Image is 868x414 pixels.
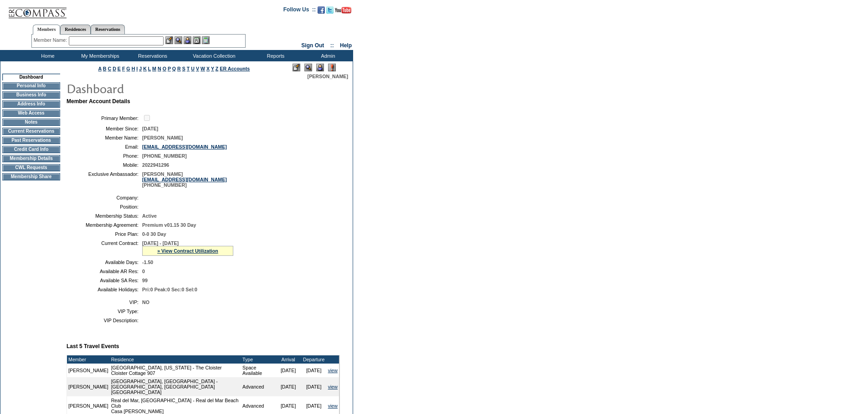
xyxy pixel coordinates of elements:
span: :: [330,42,334,49]
a: P [168,66,171,71]
img: View Mode [304,64,312,71]
img: Impersonate [316,64,324,71]
span: Active [142,213,157,219]
a: X [206,66,210,71]
td: Price Plan: [70,231,139,237]
img: Reservations [193,36,200,44]
span: -1.50 [142,259,153,265]
a: M [152,66,156,71]
td: Space Available [241,364,276,377]
a: ER Accounts [220,66,250,71]
td: Type [241,355,276,364]
td: Membership Details [2,155,60,162]
a: N [158,66,161,71]
span: [PERSON_NAME] [142,135,183,140]
td: Notes [2,119,60,126]
td: Company: [70,195,139,200]
td: Member Name: [70,135,139,140]
td: Available Holidays: [70,287,139,292]
a: E [118,66,121,71]
td: Web Access [2,110,60,117]
img: Impersonate [184,36,191,44]
td: VIP Description: [70,318,139,323]
a: D [113,66,116,71]
a: Residences [60,25,91,34]
a: Members [33,25,61,35]
a: S [182,66,185,71]
td: Member Since: [70,126,139,131]
img: View [175,36,182,44]
a: I [136,66,138,71]
td: [DATE] [276,364,301,377]
span: [DATE] [142,126,158,131]
a: Q [172,66,176,71]
a: view [328,403,338,409]
td: Reports [248,50,301,61]
img: b_edit.gif [165,36,173,44]
a: Sign Out [301,42,324,49]
span: 2022941296 [142,162,169,168]
a: view [328,368,338,373]
td: Vacation Collection [178,50,248,61]
b: Last 5 Travel Events [67,343,119,349]
img: Follow us on Twitter [326,6,334,14]
a: » View Contract Utilization [157,248,218,254]
img: b_calculator.gif [202,36,210,44]
a: [EMAIL_ADDRESS][DOMAIN_NAME] [142,144,227,150]
td: Address Info [2,100,60,108]
img: pgTtlDashboard.gif [66,79,248,97]
a: Y [211,66,214,71]
a: L [148,66,151,71]
td: Current Contract: [70,240,139,256]
a: T [187,66,190,71]
a: V [196,66,199,71]
img: Subscribe to our YouTube Channel [335,7,351,14]
td: Admin [301,50,353,61]
span: [DATE] - [DATE] [142,240,179,246]
span: 0 [142,269,145,274]
a: Follow us on Twitter [326,9,334,15]
a: B [103,66,107,71]
a: Help [340,42,352,49]
img: Become our fan on Facebook [318,6,325,14]
td: [GEOGRAPHIC_DATA], [GEOGRAPHIC_DATA] - [GEOGRAPHIC_DATA], [GEOGRAPHIC_DATA] [GEOGRAPHIC_DATA] [110,377,241,396]
a: Subscribe to our YouTube Channel [335,9,351,15]
span: [PERSON_NAME] [PHONE_NUMBER] [142,171,227,188]
span: NO [142,299,149,305]
td: [DATE] [301,377,327,396]
td: Arrival [276,355,301,364]
td: [DATE] [276,377,301,396]
td: Email: [70,144,139,150]
span: Pri:0 Peak:0 Sec:0 Sel:0 [142,287,197,292]
td: [DATE] [301,364,327,377]
td: Reservations [125,50,178,61]
span: Premium v01.15 30 Day [142,222,196,228]
div: Member Name: [34,36,69,44]
span: [PERSON_NAME] [308,74,348,79]
a: R [177,66,181,71]
a: Reservations [91,25,125,34]
td: Membership Status: [70,213,139,219]
td: Mobile: [70,162,139,168]
a: U [191,66,195,71]
td: Exclusive Ambassador: [70,171,139,188]
td: Membership Agreement: [70,222,139,228]
td: Credit Card Info [2,146,60,153]
a: view [328,384,338,389]
td: Available SA Res: [70,278,139,283]
td: [GEOGRAPHIC_DATA], [US_STATE] - The Cloister Cloister Cottage 907 [110,364,241,377]
a: [EMAIL_ADDRESS][DOMAIN_NAME] [142,177,227,182]
span: [PHONE_NUMBER] [142,153,187,159]
td: VIP: [70,299,139,305]
td: Primary Member: [70,114,139,122]
td: Dashboard [2,74,60,80]
img: Log Concern/Member Elevation [328,64,336,71]
td: Personal Info [2,82,60,90]
a: F [122,66,125,71]
a: H [132,66,135,71]
a: C [108,66,111,71]
td: My Memberships [73,50,125,61]
a: Become our fan on Facebook [318,9,325,15]
a: W [200,66,205,71]
td: Past Reservations [2,137,60,144]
